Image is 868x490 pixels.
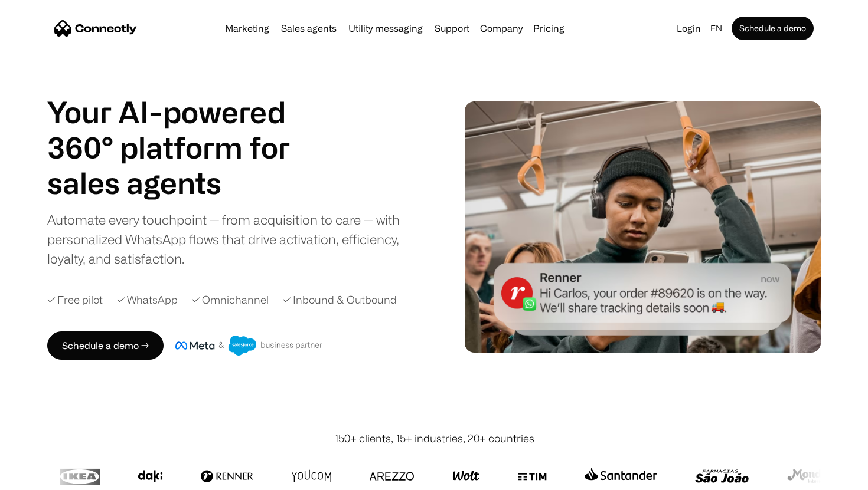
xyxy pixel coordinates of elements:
[334,430,534,446] div: 150+ clients, 15+ industries, 20+ countries
[283,292,397,308] div: ✓ Inbound & Outbound
[710,20,722,37] div: en
[706,20,729,37] div: en
[47,210,419,268] div: Automate every touchpoint — from acquisition to care — with personalized WhatsApp flows that driv...
[12,468,71,486] aside: Language selected: English
[477,20,526,37] div: Company
[276,24,341,33] a: Sales agents
[220,24,274,33] a: Marketing
[528,24,569,33] a: Pricing
[54,19,137,37] a: home
[480,20,523,37] div: Company
[47,292,103,308] div: ✓ Free pilot
[47,165,319,200] h1: sales agents
[47,94,319,165] h1: Your AI-powered 360° platform for
[47,165,319,200] div: carousel
[192,292,269,308] div: ✓ Omnichannel
[732,17,814,40] a: Schedule a demo
[117,292,178,308] div: ✓ WhatsApp
[24,469,71,486] ul: Language list
[47,331,164,360] a: Schedule a demo →
[672,20,706,37] a: Login
[175,336,323,356] img: Meta and Salesforce business partner badge.
[47,165,319,200] div: 1 of 4
[430,24,474,33] a: Support
[344,24,428,33] a: Utility messaging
